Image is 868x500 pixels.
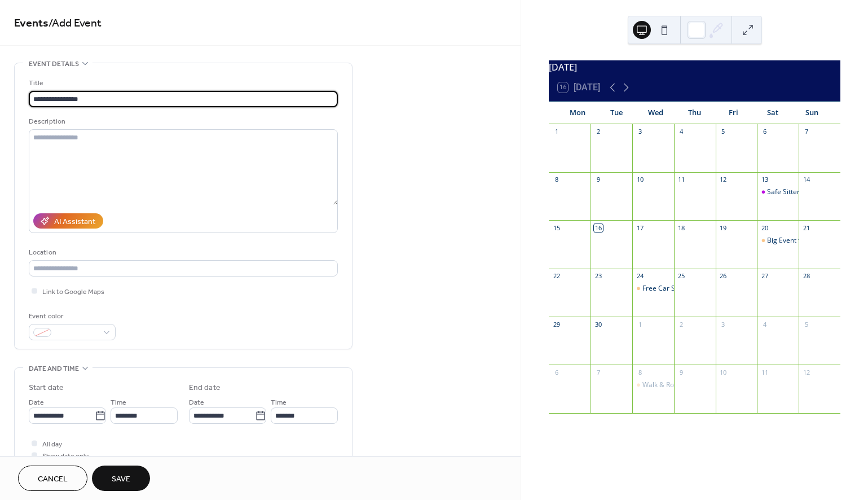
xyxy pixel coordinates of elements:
div: 19 [719,223,728,232]
div: 10 [636,176,644,184]
div: 26 [719,272,728,280]
div: 9 [677,368,686,376]
div: 13 [760,176,769,184]
div: 4 [760,320,769,328]
span: Date [189,397,204,409]
div: 1 [552,128,561,136]
div: 1 [636,320,644,328]
span: Date and time [29,363,79,375]
div: Tue [597,102,636,124]
div: [DATE] [549,60,840,74]
span: Show date only [42,450,89,462]
div: 8 [552,176,561,184]
div: 24 [636,272,644,280]
div: 9 [594,176,602,184]
div: Description [29,116,336,128]
div: 5 [802,320,810,328]
div: 7 [594,368,602,376]
div: 4 [677,128,686,136]
div: Sun [792,102,831,124]
div: Walk & Roll to School Day [632,380,674,390]
div: 25 [677,272,686,280]
div: 14 [802,176,810,184]
button: Cancel [18,466,87,491]
div: AI Assistant [54,216,95,228]
div: 10 [719,368,728,376]
div: 27 [760,272,769,280]
div: 7 [802,128,810,136]
button: Save [92,466,150,491]
div: Thu [675,102,714,124]
div: Safe Sitter [767,187,800,197]
div: 30 [594,320,602,328]
span: All day [42,438,62,450]
div: 29 [552,320,561,328]
span: Time [271,397,287,409]
div: 17 [636,223,644,232]
div: 16 [594,223,602,232]
div: Sat [754,102,792,124]
div: 28 [802,272,810,280]
div: 22 [552,272,561,280]
div: 6 [760,128,769,136]
div: Big Event for Little Kids [757,236,799,245]
button: AI Assistant [33,213,103,229]
div: Safe Sitter [757,187,799,197]
div: 12 [802,368,810,376]
a: Events [14,12,49,34]
div: Mon [558,102,597,124]
span: Event details [29,58,79,70]
div: 2 [677,320,686,328]
div: Walk & Roll to [DATE] [642,380,709,390]
div: 3 [636,128,644,136]
div: 5 [719,128,728,136]
span: Link to Google Maps [42,286,104,298]
div: Wed [636,102,675,124]
div: 2 [594,128,602,136]
div: Free Car Seat Event [632,284,674,293]
div: End date [189,382,221,394]
div: 21 [802,223,810,232]
div: 23 [594,272,602,280]
div: 6 [552,368,561,376]
div: 8 [636,368,644,376]
span: Cancel [38,473,68,485]
div: Fri [714,102,753,124]
div: Big Event for Little Kids [767,236,839,245]
span: / Add Event [49,12,102,34]
div: 18 [677,223,686,232]
div: 11 [677,176,686,184]
div: Free Car Seat Event [642,284,704,293]
span: Time [111,397,126,409]
span: Save [112,473,130,485]
div: 3 [719,320,728,328]
div: 15 [552,223,561,232]
span: Date [29,397,44,409]
div: Location [29,247,336,258]
div: 20 [760,223,769,232]
div: Title [29,77,336,89]
div: Start date [29,382,64,394]
div: 12 [719,176,728,184]
div: Event color [29,310,113,322]
div: 11 [760,368,769,376]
